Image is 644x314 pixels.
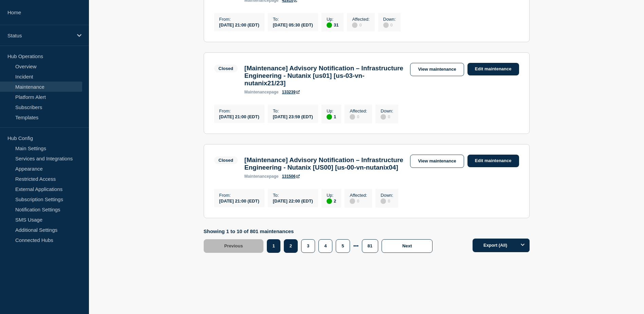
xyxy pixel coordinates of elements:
[244,65,404,87] h3: [Maintenance] Advisory Notification – Infrastructure Engineering - Nutanix [us01] [us-03-vn-nutan...
[219,198,259,204] div: [DATE] 21:00 (EDT)
[402,243,412,248] span: Next
[350,108,367,114] p: Affected :
[327,22,338,28] div: 31
[219,158,233,163] div: Closed
[410,63,464,76] a: View maintenance
[383,17,396,22] p: Down :
[273,108,313,114] p: To :
[381,198,393,204] div: 0
[224,243,243,248] span: Previous
[301,239,315,253] button: 3
[267,239,280,253] button: 1
[327,108,336,114] p: Up :
[327,114,332,120] div: up
[381,114,393,120] div: 0
[273,114,313,119] div: [DATE] 23:59 (EDT)
[219,193,259,198] p: From :
[381,108,393,114] p: Down :
[336,239,350,253] button: 5
[219,66,233,71] div: Closed
[327,193,336,198] p: Up :
[7,33,73,38] p: Status
[244,90,269,94] span: maintenance
[273,22,313,28] div: [DATE] 05:30 (EDT)
[273,17,313,22] p: To :
[350,114,355,120] div: disabled
[352,22,369,28] div: 0
[204,239,264,253] button: Previous
[244,174,269,179] span: maintenance
[383,22,396,28] div: 0
[352,17,369,22] p: Affected :
[381,198,386,204] div: disabled
[244,174,279,179] p: page
[284,239,298,253] button: 2
[350,193,367,198] p: Affected :
[410,155,464,168] a: View maintenance
[219,17,259,22] p: From :
[352,22,357,28] div: disabled
[327,17,338,22] p: Up :
[516,239,530,252] button: Options
[219,108,259,114] p: From :
[327,22,332,28] div: up
[282,90,300,94] a: 133239
[204,228,436,234] p: Showing 1 to 10 of 801 maintenances
[467,155,519,167] a: Edit maintenance
[273,198,313,204] div: [DATE] 22:00 (EDT)
[327,198,332,204] div: up
[219,114,259,119] div: [DATE] 21:00 (EDT)
[350,198,355,204] div: disabled
[282,174,300,179] a: 131506
[473,239,530,252] button: Export (All)
[383,22,389,28] div: disabled
[244,156,404,171] h3: [Maintenance] Advisory Notification – Infrastructure Engineering - Nutanix [US00] [us-00-vn-nutan...
[350,114,367,120] div: 0
[273,193,313,198] p: To :
[244,90,279,94] p: page
[350,198,367,204] div: 0
[318,239,332,253] button: 4
[219,22,259,28] div: [DATE] 21:00 (EDT)
[381,114,386,120] div: disabled
[467,63,519,75] a: Edit maintenance
[327,198,336,204] div: 2
[327,114,336,120] div: 1
[381,193,393,198] p: Down :
[362,239,378,253] button: 81
[382,239,433,253] button: Next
